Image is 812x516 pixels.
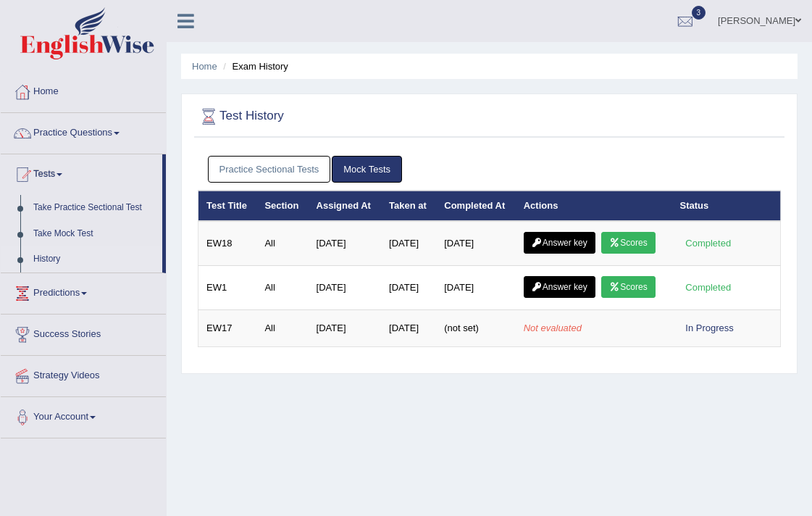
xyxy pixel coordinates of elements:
[332,156,402,183] a: Mock Tests
[27,246,162,272] a: History
[436,191,515,221] th: Completed At
[381,191,436,221] th: Taken at
[516,191,672,221] th: Actions
[198,266,257,310] td: EW1
[198,191,257,221] th: Test Title
[381,310,436,347] td: [DATE]
[309,221,382,266] td: [DATE]
[680,280,737,295] div: Completed
[309,310,382,347] td: [DATE]
[27,195,162,221] a: Take Practice Sectional Test
[436,221,515,266] td: [DATE]
[1,273,166,309] a: Predictions
[219,59,288,73] li: Exam History
[524,276,595,298] a: Answer key
[1,315,166,351] a: Success Stories
[444,322,479,333] span: (not set)
[524,232,595,254] a: Answer key
[692,6,706,20] span: 3
[309,266,382,310] td: [DATE]
[601,276,655,298] a: Scores
[680,320,740,336] div: In Progress
[1,397,166,433] a: Your Account
[1,154,162,191] a: Tests
[256,310,308,347] td: All
[1,72,166,108] a: Home
[198,310,257,347] td: EW17
[309,191,382,221] th: Assigned At
[436,266,515,310] td: [DATE]
[1,113,166,149] a: Practice Questions
[198,106,559,128] h2: Test History
[1,356,166,392] a: Strategy Videos
[256,191,308,221] th: Section
[256,221,308,266] td: All
[256,266,308,310] td: All
[601,232,655,254] a: Scores
[192,61,217,72] a: Home
[381,266,436,310] td: [DATE]
[680,236,737,251] div: Completed
[208,156,331,183] a: Practice Sectional Tests
[524,322,582,333] em: Not evaluated
[198,221,257,266] td: EW18
[672,191,781,221] th: Status
[27,221,162,247] a: Take Mock Test
[381,221,436,266] td: [DATE]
